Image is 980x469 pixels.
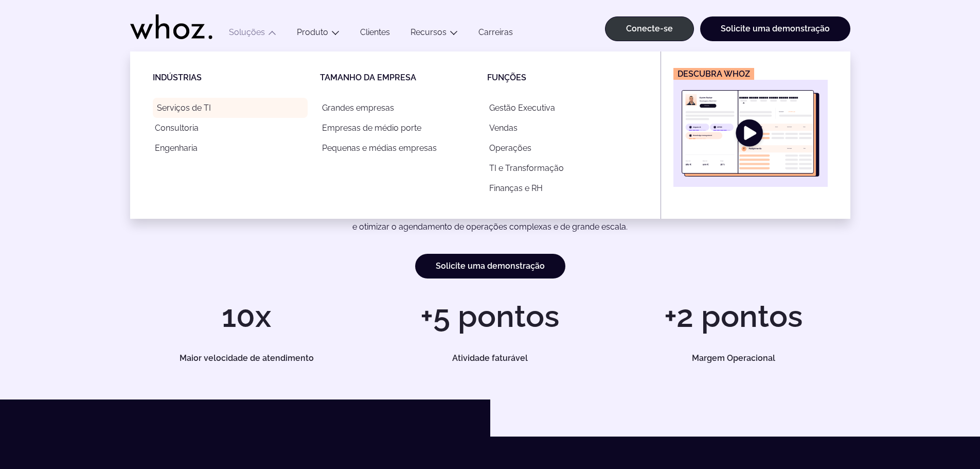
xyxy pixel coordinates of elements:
[320,138,475,158] a: Pequenas e médias empresas
[153,138,308,158] a: Engenharia
[489,163,564,173] font: TI e Transformação
[155,143,198,153] font: Engenharia
[487,178,642,198] a: Finanças e RH
[322,143,437,153] font: Pequenas e médias empresas
[487,73,526,82] font: Funções
[420,298,559,334] font: +5 pontos
[322,103,394,113] font: Grandes empresas
[452,353,528,363] font: Atividade faturável
[478,27,513,37] font: Carreiras
[157,103,211,113] font: Serviços de TI
[468,27,523,41] a: Carreiras
[721,24,830,33] font: Solicite uma demonstração
[489,103,555,113] font: Gestão Executiva
[219,27,287,41] button: Soluções
[489,143,531,153] font: Operações
[411,27,447,37] a: Recursos
[350,27,400,41] a: Clientes
[487,118,642,138] a: Vendas
[297,27,328,37] a: Produto
[487,158,642,178] a: TI e Transformação
[153,118,308,138] a: Consultoria
[487,98,642,118] a: Gestão Executiva
[489,183,543,193] font: Finanças e RH
[489,123,518,133] font: Vendas
[320,98,475,118] a: Grandes empresas
[700,16,850,41] a: Solicite uma demonstração
[673,68,828,187] a: Descubra Whoz
[436,261,545,271] font: Solicite uma demonstração
[415,254,565,279] a: Solicite uma demonstração
[360,27,390,37] font: Clientes
[155,123,199,133] font: Consultoria
[352,222,628,232] font: e otimizar o agendamento de operações complexas e de grande escala.
[320,118,475,138] a: Empresas de médio porte
[912,401,966,455] iframe: Chatbot
[180,353,314,363] font: Maior velocidade de atendimento
[320,73,416,82] font: Tamanho da empresa
[692,353,775,363] font: Margem Operacional
[153,73,202,82] font: Indústrias
[322,123,421,133] font: Empresas de médio porte
[626,24,673,33] font: Conecte-se
[605,16,694,41] a: Conecte-se
[287,27,350,41] button: Produto
[153,98,308,118] a: Serviços de TI
[487,138,642,158] a: Operações
[664,298,803,334] font: +2 pontos
[678,69,750,79] font: Descubra Whoz
[400,27,468,41] button: Recursos
[222,298,271,334] font: 10x
[229,27,265,37] font: Soluções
